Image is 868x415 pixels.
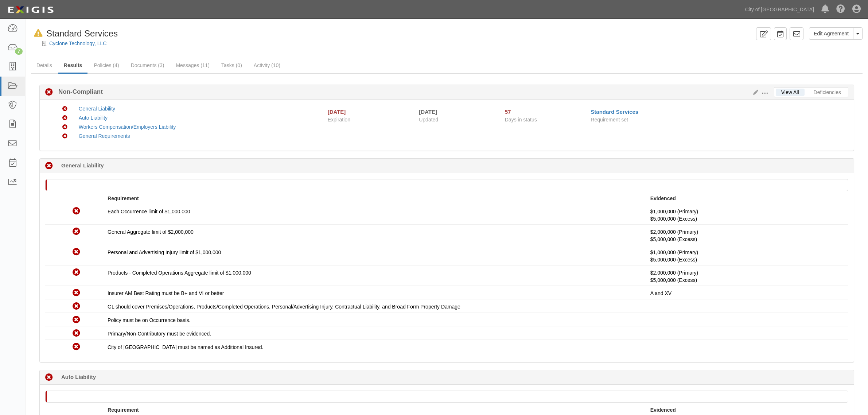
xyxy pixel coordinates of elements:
strong: Requirement [108,407,139,413]
p: $1,000,000 (Primary) [650,208,843,222]
div: Standard Services [31,27,118,40]
a: Deficiencies [808,89,846,96]
strong: Evidenced [650,407,676,413]
img: logo-5460c22ac91f19d4615b14bd174203de0afe785f0fc80cf4dbbc73dc1793850b.png [5,3,56,16]
span: Policy must be on Occurrence basis. [108,317,190,323]
a: Documents (3) [125,58,170,73]
a: Edit Results [750,89,758,95]
a: Edit Agreement [809,27,853,40]
span: General Aggregate limit of $2,000,000 [108,229,194,235]
a: General Requirements [79,133,130,139]
span: Policy #6043009827 Insurer: Continental Insurance Company [650,277,697,283]
a: Messages (11) [170,58,215,73]
div: 7 [15,48,23,55]
a: Auto Liability [79,115,108,121]
i: Non-Compliant 57 days (since 08/19/2025) [45,374,53,381]
p: $2,000,000 (Primary) [650,269,843,284]
span: Primary/Non-Contributory must be evidenced. [108,331,211,337]
a: City of [GEOGRAPHIC_DATA] [742,2,818,17]
i: In Default since 09/09/2025 [34,30,43,37]
i: Non-Compliant [62,116,67,121]
i: Non-Compliant [73,316,80,324]
a: Policies (4) [88,58,124,73]
a: Cyclone Technology, LLC [49,40,106,46]
i: Non-Compliant [73,228,80,236]
a: Workers Compensation/Employers Liability [79,124,176,130]
i: Non-Compliant [73,330,80,337]
span: Requirement set [591,117,628,123]
a: General Liability [79,106,115,112]
i: Non-Compliant [73,343,80,351]
b: Non-Compliant [53,88,103,96]
i: Non-Compliant [62,125,67,130]
a: Tasks (0) [216,58,248,73]
i: Non-Compliant [73,269,80,276]
i: Non-Compliant [73,248,80,256]
span: Products - Completed Operations Aggregate limit of $1,000,000 [108,270,251,276]
span: GL should cover Premises/Operations, Products/Completed Operations, Personal/Advertising Injury, ... [108,304,460,310]
a: View All [776,89,805,96]
i: Non-Compliant [73,207,80,215]
div: [DATE] [328,108,346,116]
span: Updated [419,117,438,123]
b: General Liability [61,162,104,169]
a: Details [31,58,58,73]
span: Each Occurrence limit of $1,000,000 [108,209,190,214]
div: Since 08/19/2025 [505,108,585,116]
i: Non-Compliant 57 days (since 08/19/2025) [45,162,53,170]
i: Non-Compliant [62,106,67,112]
div: [DATE] [419,108,494,116]
strong: Evidenced [650,195,676,201]
p: $2,000,000 (Primary) [650,228,843,243]
strong: Requirement [108,195,139,201]
a: Results [58,58,88,74]
i: Non-Compliant [45,89,53,96]
b: Auto Liability [61,373,96,381]
span: Insurer AM Best Rating must be B+ and VI or better [108,290,224,296]
span: Personal and Advertising Injury limit of $1,000,000 [108,249,221,255]
span: Policy #6043009827 Insurer: Continental Insurance Company [650,216,697,222]
span: Expiration [328,116,414,123]
span: Days in status [505,117,537,123]
i: Non-Compliant [62,134,67,139]
a: Standard Services [591,109,638,115]
i: Non-Compliant [73,289,80,297]
i: Non-Compliant [73,303,80,310]
p: $1,000,000 (Primary) [650,249,843,263]
span: City of [GEOGRAPHIC_DATA] must be named as Additional Insured. [108,344,263,350]
span: Standard Services [46,28,118,38]
span: Policy #6043009827 Insurer: Continental Insurance Company [650,236,697,242]
span: Policy #6043009827 Insurer: Continental Insurance Company [650,257,697,263]
p: A and XV [650,290,843,297]
a: Activity (10) [248,58,286,73]
i: Help Center - Complianz [836,5,845,14]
